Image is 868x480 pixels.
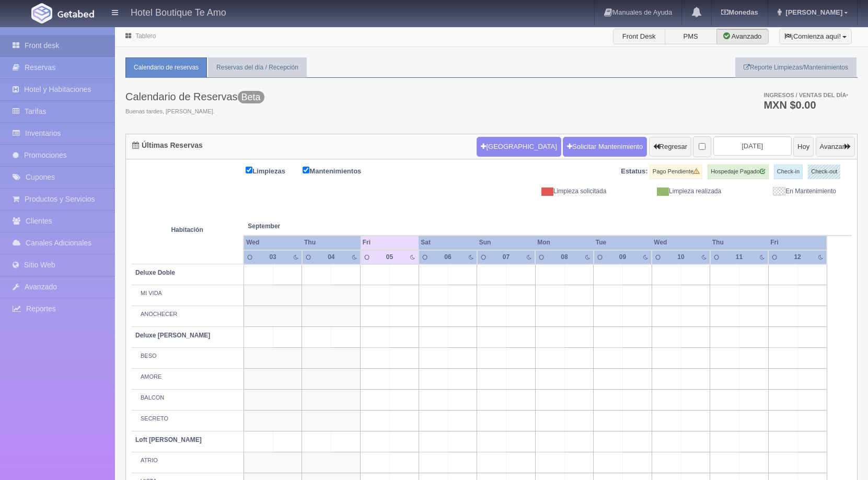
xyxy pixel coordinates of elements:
[131,5,226,18] h4: Hotel Boutique Te Amo
[783,8,842,16] span: [PERSON_NAME]
[649,137,691,157] button: Regresar
[303,165,377,177] label: Mantenimientos
[135,332,210,339] b: Deluxe [PERSON_NAME]
[135,32,156,40] a: Tablero
[808,165,840,179] label: Check-out
[477,137,561,157] button: [GEOGRAPHIC_DATA]
[729,187,844,196] div: En Mantenimiento
[125,108,264,116] span: Buenas tardes, [PERSON_NAME].
[303,167,309,173] input: Mantenimientos
[208,57,307,78] a: Reservas del día / Recepción
[125,57,207,78] a: Calendario de reservas
[555,253,573,262] div: 08
[132,142,203,149] h4: Últimas Reservas
[135,456,239,465] div: ATRIO
[497,253,515,262] div: 07
[535,236,594,250] th: Mon
[614,253,632,262] div: 09
[264,253,282,262] div: 03
[594,236,652,250] th: Tue
[419,236,477,250] th: Sat
[135,269,175,276] b: Deluxe Doble
[135,352,239,360] div: BESO
[135,436,202,443] b: Loft [PERSON_NAME]
[246,165,301,177] label: Limpiezas
[779,29,852,44] button: ¡Comienza aquí!
[244,236,302,250] th: Wed
[716,29,769,44] label: Avanzado
[793,137,814,157] button: Hoy
[31,3,52,24] img: Getabed
[238,91,264,103] span: Beta
[650,165,702,179] label: Pago Pendiente
[816,137,855,157] button: Avanzar
[57,10,94,18] img: Getabed
[621,167,647,177] label: Estatus:
[439,253,457,262] div: 06
[652,236,710,250] th: Wed
[135,373,239,381] div: AMORE
[613,29,665,44] label: Front Desk
[322,253,340,262] div: 04
[789,253,806,262] div: 12
[563,137,647,157] a: Solicitar Mantenimiento
[763,100,848,110] h3: MXN $0.00
[361,236,419,250] th: Fri
[135,394,239,402] div: BALCON
[735,57,857,78] a: Reporte Limpiezas/Mantenimientos
[731,253,748,262] div: 11
[125,91,264,102] h3: Calendario de Reservas
[246,167,252,173] input: Limpiezas
[721,8,758,16] b: Monedas
[665,29,717,44] label: PMS
[135,289,239,298] div: MI VIDA
[135,415,239,423] div: SECRETO
[171,226,203,233] strong: Habitación
[614,187,729,196] div: Limpieza realizada
[248,222,356,231] span: September
[710,236,769,250] th: Thu
[768,236,827,250] th: Fri
[763,92,848,98] span: Ingresos / Ventas del día
[500,187,615,196] div: Limpieza solicitada
[302,236,361,250] th: Thu
[477,236,536,250] th: Sun
[708,165,769,179] label: Hospedaje Pagado
[381,253,399,262] div: 05
[672,253,690,262] div: 10
[774,165,803,179] label: Check-in
[135,310,239,319] div: ANOCHECER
